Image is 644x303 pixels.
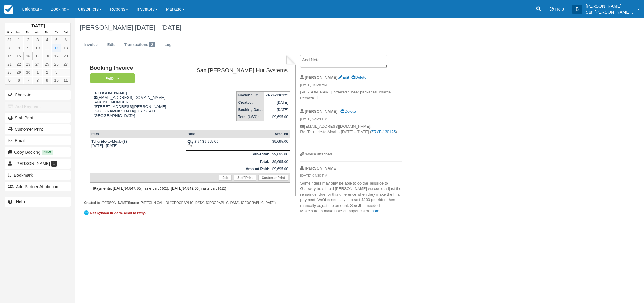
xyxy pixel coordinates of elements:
a: 13 [61,44,70,52]
strong: [PERSON_NAME] [94,91,127,95]
td: $9,695.00 [271,165,290,173]
strong: Created by: [84,201,102,204]
a: 27 [61,60,70,68]
div: [PERSON_NAME] [TECHNICAL_ID] ([GEOGRAPHIC_DATA], [GEOGRAPHIC_DATA], [GEOGRAPHIC_DATA]) [84,200,295,205]
strong: Telluride-to-Moab (8) [91,139,127,144]
a: 9 [42,76,52,84]
em: Paid [90,73,135,84]
p: Some riders may only be able to do the Telluride to Gateway trek, I told [PERSON_NAME] we could a... [300,181,402,214]
b: Help [16,199,25,204]
a: 3 [52,68,61,76]
a: 5 [5,76,14,84]
a: 28 [5,68,14,76]
strong: Payments [90,186,111,191]
strong: $4,847.50 [182,186,198,191]
a: Delete [340,109,356,114]
i: Help [550,7,554,11]
td: $9,695.00 [264,113,290,121]
a: 1 [14,36,23,44]
th: Total (USD): [236,113,264,121]
strong: Qty [187,139,195,144]
a: more... [371,209,383,213]
p: San [PERSON_NAME] Hut Systems [586,9,634,15]
strong: [DATE] [30,23,45,28]
td: [DATE] [264,99,290,106]
a: 3 [33,36,42,44]
th: Total: [186,158,270,165]
a: 15 [14,52,23,60]
h2: San [PERSON_NAME] Hut Systems [181,67,288,74]
a: 29 [14,68,23,76]
p: [EMAIL_ADDRESS][DOMAIN_NAME], Re: Telluride-to-Moab - [DATE] - [DATE] ( ) [300,124,402,152]
a: Customer Print [258,175,288,181]
em: (()) [187,144,269,147]
a: 23 [23,60,33,68]
a: 11 [61,76,70,84]
p: [PERSON_NAME] ordered 5 beer packages, charge recovered [300,90,402,101]
small: 6802 [160,187,167,190]
a: 17 [33,52,42,60]
th: Amount [271,130,290,138]
a: 11 [42,44,52,52]
th: Sun [5,29,14,36]
th: Item [90,130,186,138]
strong: [PERSON_NAME] [305,166,337,170]
a: 30 [23,68,33,76]
a: Invoice [80,39,102,51]
a: 22 [14,60,23,68]
img: checkfront-main-nav-mini-logo.png [4,5,13,14]
span: [PERSON_NAME] [15,161,50,166]
td: [DATE] - [DATE] [90,138,186,150]
a: Staff Print [234,175,256,181]
a: 24 [33,60,42,68]
div: : [DATE] (mastercard ), [DATE] (mastercard ) [90,186,290,191]
a: 19 [52,52,61,60]
a: ZRYF-130125 [371,130,396,134]
th: Created: [236,99,264,106]
strong: Source IP: [128,201,144,204]
a: 6 [61,36,70,44]
a: Paid [90,73,133,84]
th: Wed [33,29,42,36]
th: Sub-Total: [186,150,270,158]
div: B [572,5,582,14]
span: [DATE] - [DATE] [135,24,181,31]
th: Fri [52,29,61,36]
button: Copy Booking New [5,147,71,157]
small: 9612 [218,187,225,190]
a: Help [5,197,71,207]
a: 8 [14,44,23,52]
a: 10 [33,44,42,52]
em: [DATE] 10:35 AM [300,82,402,89]
td: $9,695.00 [271,158,290,165]
a: 10 [52,76,61,84]
button: Check-in [5,90,71,100]
th: Rate [186,130,270,138]
a: 5 [52,36,61,44]
a: Staff Print [5,113,71,123]
a: 7 [5,44,14,52]
a: Edit [103,39,119,51]
a: 2 [42,68,52,76]
td: 8 @ $9,695.00 [186,138,270,150]
strong: $4,847.50 [124,186,140,191]
strong: [PERSON_NAME] [305,75,337,80]
th: Booking ID: [236,92,264,99]
a: Edit [219,175,232,181]
a: 9 [23,44,33,52]
a: 4 [61,68,70,76]
th: Sat [61,29,70,36]
div: Invoice attached [300,151,402,157]
td: $9,695.00 [271,150,290,158]
em: [DATE] 04:30 PM [300,173,402,180]
a: Log [160,39,176,51]
span: Help [555,7,564,11]
strong: [PERSON_NAME] [305,109,337,114]
a: 14 [5,52,14,60]
th: Tue [23,29,33,36]
a: [PERSON_NAME] 1 [5,159,71,168]
span: 2 [149,42,155,47]
em: [DATE] 03:34 PM [300,116,402,123]
a: 31 [5,36,14,44]
strong: ZRYF-130125 [266,93,288,97]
